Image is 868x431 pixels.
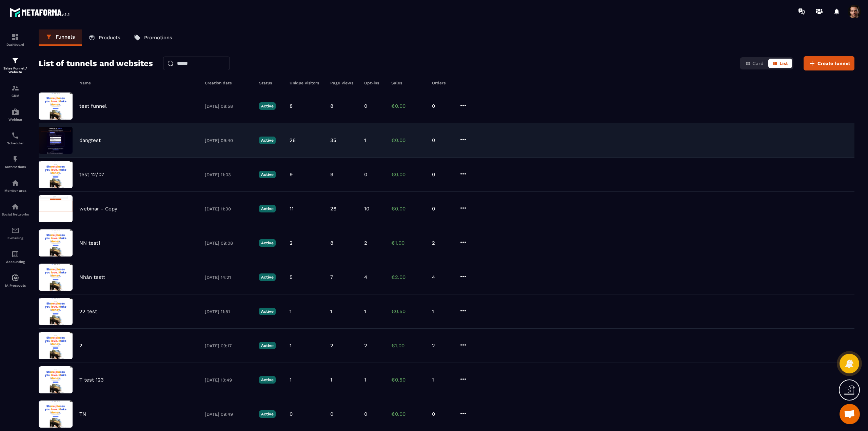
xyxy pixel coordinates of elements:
img: scheduler [11,131,19,140]
p: €0.00 [391,411,425,417]
p: 8 [330,103,333,109]
p: 1 [290,377,292,383]
a: automationsautomationsWebinar [2,103,29,126]
p: Products [99,35,120,41]
p: webinar - Copy [79,206,117,212]
p: 11 [290,206,294,212]
p: €1.00 [391,240,425,246]
p: 0 [432,137,452,143]
p: Active [259,137,276,144]
p: 22 test [79,308,97,314]
p: [DATE] 09:40 [205,138,252,143]
p: Funnels [56,34,75,40]
img: logo [9,6,71,18]
p: Active [259,205,276,212]
p: [DATE] 14:21 [205,275,252,280]
p: €0.00 [391,103,425,109]
img: automations [11,274,19,282]
p: 26 [290,137,296,143]
p: [DATE] 09:08 [205,241,252,246]
p: 7 [330,274,333,280]
p: Active [259,308,276,315]
p: 2 [432,343,452,349]
p: 2 [330,343,333,349]
p: Social Networks [2,212,29,216]
button: Card [741,59,768,68]
p: 1 [432,308,452,314]
h6: Sales [391,81,425,85]
p: 0 [364,103,367,109]
img: automations [11,155,19,163]
a: formationformationDashboard [2,28,29,52]
p: 1 [330,308,332,314]
p: Active [259,102,276,110]
p: €0.50 [391,308,425,314]
p: 0 [364,171,367,178]
p: Active [259,273,276,281]
p: 0 [330,411,333,417]
p: 5 [290,274,293,280]
p: test funnel [79,103,107,109]
p: 1 [290,308,292,314]
img: image [39,93,73,120]
p: Scheduler [2,141,29,145]
p: [DATE] 09:49 [205,412,252,417]
p: 0 [364,411,367,417]
a: automationsautomationsAutomations [2,150,29,174]
p: dangtest [79,137,101,143]
a: schedulerschedulerScheduler [2,126,29,150]
p: CRM [2,94,29,98]
p: 2 [290,240,293,246]
img: image [39,332,73,359]
p: Sales Funnel / Website [2,66,29,74]
p: TN [79,411,86,417]
p: €0.00 [391,137,425,143]
p: 8 [290,103,293,109]
p: 26 [330,206,336,212]
img: image [39,264,73,291]
button: List [768,59,792,68]
p: 4 [364,274,367,280]
img: image [39,161,73,188]
a: automationsautomationsMember area [2,174,29,198]
p: test 12/07 [79,171,104,178]
p: [DATE] 10:49 [205,377,252,383]
span: List [780,61,788,66]
h6: Opt-ins [364,81,384,85]
p: 1 [330,377,332,383]
img: image [39,127,73,154]
img: automations [11,108,19,116]
p: Automations [2,165,29,169]
a: emailemailE-mailing [2,221,29,245]
p: 1 [432,377,452,383]
p: Active [259,410,276,418]
p: 1 [290,343,292,349]
a: Products [82,29,127,46]
img: formation [11,33,19,41]
p: 0 [432,206,452,212]
p: 8 [330,240,333,246]
button: Create funnel [804,56,854,70]
span: Create funnel [817,60,850,67]
p: NN test1 [79,240,100,246]
p: 10 [364,206,369,212]
p: 0 [290,411,293,417]
a: formationformationCRM [2,79,29,103]
h2: List of tunnels and websites [39,57,153,70]
img: image [39,229,73,256]
h6: Orders [432,81,452,85]
p: 1 [364,377,366,383]
p: Promotions [144,35,172,41]
p: Active [259,376,276,384]
p: [DATE] 11:30 [205,206,252,211]
img: automations [11,179,19,187]
p: 0 [432,103,452,109]
p: Dashboard [2,43,29,46]
img: image [39,366,73,393]
p: 2 [364,343,367,349]
h6: Name [79,81,198,85]
h6: Page Views [330,81,357,85]
p: Active [259,171,276,178]
img: formation [11,57,19,65]
p: 9 [330,171,333,178]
